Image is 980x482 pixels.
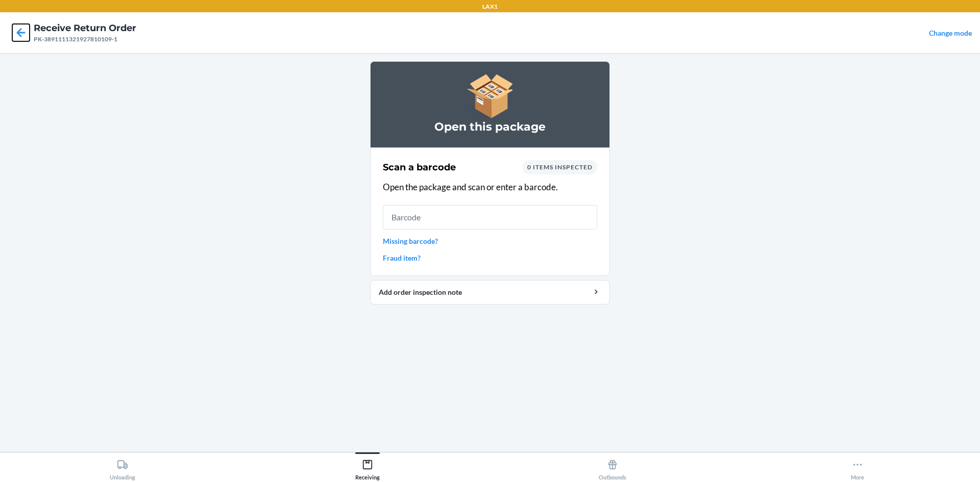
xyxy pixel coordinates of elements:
[851,455,864,480] div: More
[110,455,135,480] div: Unloading
[383,181,597,194] p: Open the package and scan or enter a barcode.
[370,280,610,305] button: Add order inspection note
[383,205,597,230] input: Barcode
[355,455,380,480] div: Receiving
[490,452,735,480] button: Outbounds
[599,455,626,480] div: Outbounds
[735,452,980,480] button: More
[383,252,597,263] a: Fraud item?
[379,287,601,297] div: Add order inspection note
[383,236,597,246] a: Missing barcode?
[34,21,136,35] h4: Receive Return Order
[34,35,136,44] div: PK-3891111321927810109-1
[929,29,972,37] a: Change mode
[482,2,498,11] p: LAX1
[383,119,597,135] h3: Open this package
[245,452,490,480] button: Receiving
[383,161,456,174] h2: Scan a barcode
[527,163,593,171] span: 0 items inspected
